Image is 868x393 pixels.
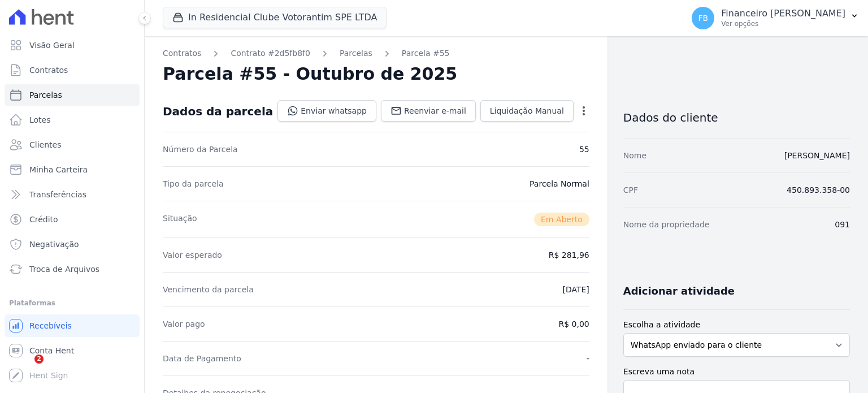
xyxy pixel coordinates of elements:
[29,264,99,275] span: Troca de Arquivos
[5,158,140,181] a: Minha Carteira
[5,84,140,106] a: Parcelas
[163,213,197,226] dt: Situação
[623,150,646,161] dt: Nome
[490,105,564,116] span: Liquidação Manual
[404,105,466,116] span: Reenviar e-mail
[5,233,140,256] a: Negativação
[721,8,845,19] p: Financeiro [PERSON_NAME]
[29,345,74,356] span: Conta Hent
[623,366,850,378] label: Escreva uma nota
[29,114,51,126] span: Lotes
[562,284,589,295] dd: [DATE]
[787,184,850,196] dd: 450.893.358-00
[29,320,72,331] span: Recebíveis
[721,19,845,28] p: Ver opções
[579,144,589,155] dd: 55
[623,111,850,124] h3: Dados do cliente
[163,284,254,295] dt: Vencimento da parcela
[34,355,44,364] span: 2
[5,339,140,362] a: Conta Hent
[5,208,140,231] a: Crédito
[5,59,140,81] a: Contratos
[683,2,868,34] button: FB Financeiro [PERSON_NAME] Ver opções
[9,296,135,310] div: Plataformas
[530,178,589,189] dd: Parcela Normal
[587,353,589,364] dd: -
[29,89,62,101] span: Parcelas
[835,219,850,230] dd: 091
[163,47,201,59] a: Contratos
[480,100,574,122] a: Liquidação Manual
[29,139,61,150] span: Clientes
[11,355,38,382] iframe: Intercom live chat
[231,47,310,59] a: Contrato #2d5fb8f0
[163,64,457,84] h2: Parcela #55 - Outubro de 2025
[623,284,735,298] h3: Adicionar atividade
[5,109,140,131] a: Lotes
[402,47,450,59] a: Parcela #55
[163,47,589,59] nav: Breadcrumb
[163,144,238,155] dt: Número da Parcela
[5,258,140,280] a: Troca de Arquivos
[549,249,589,261] dd: R$ 281,96
[534,213,589,226] span: Em Aberto
[784,151,850,160] a: [PERSON_NAME]
[29,40,75,51] span: Visão Geral
[5,314,140,337] a: Recebíveis
[381,100,476,122] a: Reenviar e-mail
[29,214,58,225] span: Crédito
[277,100,376,122] a: Enviar whatsapp
[29,64,68,76] span: Contratos
[5,133,140,156] a: Clientes
[698,14,708,22] span: FB
[559,318,589,330] dd: R$ 0,00
[29,189,86,200] span: Transferências
[163,353,241,364] dt: Data de Pagamento
[5,34,140,57] a: Visão Geral
[163,318,205,330] dt: Valor pago
[623,319,850,331] label: Escolha a atividade
[29,239,79,250] span: Negativação
[163,178,224,189] dt: Tipo da parcela
[5,183,140,206] a: Transferências
[163,105,273,118] div: Dados da parcela
[163,7,387,28] button: In Residencial Clube Votorantim SPE LTDA
[163,249,222,261] dt: Valor esperado
[623,219,710,230] dt: Nome da propriedade
[29,164,88,175] span: Minha Carteira
[623,184,638,196] dt: CPF
[340,47,372,59] a: Parcelas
